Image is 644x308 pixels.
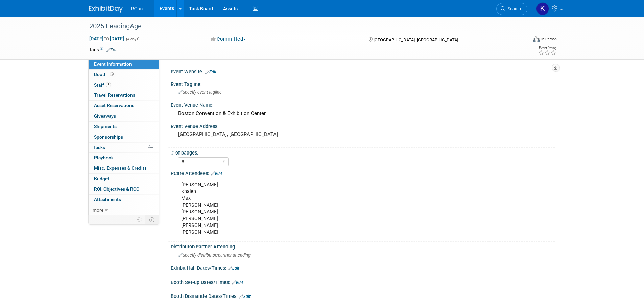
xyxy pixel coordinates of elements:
[94,165,147,171] span: Misc. Expenses & Credits
[93,145,105,150] span: Tasks
[239,294,251,299] a: Edit
[109,72,115,77] span: Booth not reserved yet
[89,70,159,80] a: Booth
[89,46,118,53] td: Tags
[171,242,555,250] div: Distributor/Partner Attending:
[208,35,248,43] button: Committed
[496,3,527,15] a: Search
[94,72,115,77] span: Booth
[89,101,159,111] a: Asset Reservations
[125,37,140,41] span: (4 days)
[541,37,557,42] div: In-Person
[505,6,521,11] span: Search
[171,121,555,130] div: Event Venue Address:
[89,90,159,100] a: Travel Reservations
[94,176,109,181] span: Budget
[94,155,114,160] span: Playbook
[94,134,123,140] span: Sponsorships
[94,113,116,119] span: Giveaways
[106,82,111,87] span: 8
[93,207,103,213] span: more
[87,20,517,32] div: 2025 LeadingAge
[89,35,124,42] span: [DATE] [DATE]
[538,46,556,50] div: Event Rating
[171,67,555,75] div: Event Website:
[89,111,159,121] a: Giveaways
[171,100,555,109] div: Event Venue Name:
[171,277,555,286] div: Booth Set-up Dates/Times:
[228,266,239,271] a: Edit
[176,108,550,119] div: Boston Convention & Exhibition Center
[171,168,555,177] div: RCare Attendees:
[178,90,222,95] span: Specify event tagline
[232,280,243,285] a: Edit
[205,70,216,74] a: Edit
[533,36,540,42] img: Format-Inperson.png
[178,253,251,258] span: Specify distributor/partner attending
[89,184,159,194] a: ROI, Objectives & ROO
[171,79,555,88] div: Event Tagline:
[89,132,159,142] a: Sponsorships
[211,171,222,176] a: Edit
[171,291,555,300] div: Booth Dismantle Dates/Times:
[94,92,135,98] span: Travel Reservations
[131,6,144,11] span: RCare
[487,35,557,45] div: Event Format
[89,195,159,205] a: Attachments
[89,59,159,69] a: Event Information
[94,186,139,192] span: ROI, Objectives & ROO
[94,82,111,88] span: Staff
[94,61,132,67] span: Event Information
[94,197,121,202] span: Attachments
[89,6,123,13] img: ExhibitDay
[374,37,458,42] span: [GEOGRAPHIC_DATA], [GEOGRAPHIC_DATA]
[171,148,552,156] div: # of badges:
[171,263,555,272] div: Exhibit Hall Dates/Times:
[176,178,481,239] div: [PERSON_NAME] Khalen Max [PERSON_NAME] [PERSON_NAME] [PERSON_NAME] [PERSON_NAME] [PERSON_NAME]
[89,122,159,132] a: Shipments
[89,80,159,90] a: Staff8
[106,48,118,52] a: Edit
[178,131,324,137] pre: [GEOGRAPHIC_DATA], [GEOGRAPHIC_DATA]
[134,215,145,224] td: Personalize Event Tab Strip
[145,215,159,224] td: Toggle Event Tabs
[89,174,159,184] a: Budget
[103,36,110,41] span: to
[89,153,159,163] a: Playbook
[89,205,159,215] a: more
[94,103,134,108] span: Asset Reservations
[536,2,549,15] img: Khalen Ryberg
[89,143,159,153] a: Tasks
[94,124,117,129] span: Shipments
[89,163,159,173] a: Misc. Expenses & Credits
